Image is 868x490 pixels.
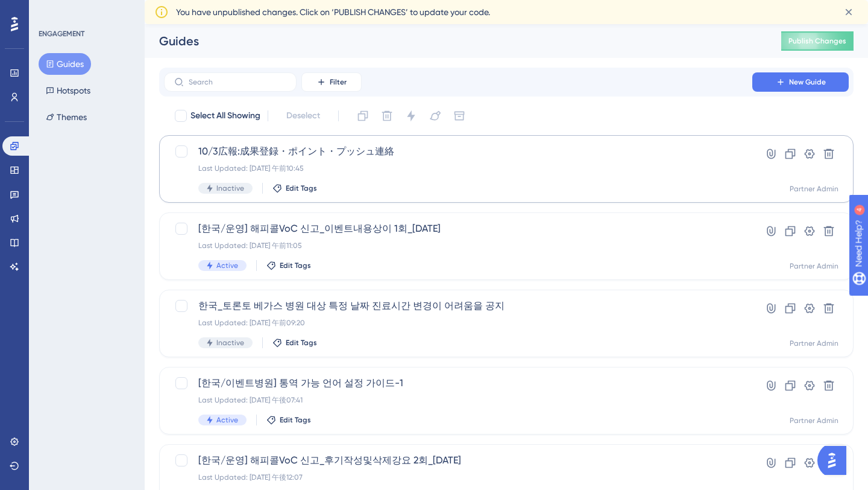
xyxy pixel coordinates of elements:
[198,376,718,390] span: [한국/이벤트병원] 통역 가능 언어 설정 가이드-1
[790,339,838,348] div: Partner Admin
[198,164,718,173] div: Last Updated: [DATE] 午前10:45
[216,338,244,348] span: Inactive
[39,106,94,128] button: Themes
[272,183,317,193] button: Edit Tags
[817,442,854,479] iframe: UserGuiding AI Assistant Launcher
[790,416,838,425] div: Partner Admin
[198,472,718,482] div: Last Updated: [DATE] 午後12:07
[790,184,838,194] div: Partner Admin
[330,77,347,87] span: Filter
[266,261,311,270] button: Edit Tags
[39,29,84,39] div: ENGAGEMENT
[198,221,718,236] span: [한국/운영] 해피콜VoC 신고_이벤트내용상이 1회_[DATE]
[176,5,490,19] span: You have unpublished changes. Click on ‘PUBLISH CHANGES’ to update your code.
[190,109,260,123] span: Select All Showing
[790,261,838,271] div: Partner Admin
[216,183,244,193] span: Inactive
[286,338,317,348] span: Edit Tags
[280,261,311,270] span: Edit Tags
[198,318,718,328] div: Last Updated: [DATE] 午前09:20
[286,109,320,123] span: Deselect
[198,453,718,468] span: [한국/운영] 해피콜VoC 신고_후기작성및삭제강요 2회_[DATE]
[198,144,718,159] span: 10/3広報:成果登録・ポイント・プッシュ連絡
[28,3,75,17] span: Need Help?
[39,53,91,75] button: Guides
[198,395,718,405] div: Last Updated: [DATE] 午後07:41
[301,72,362,92] button: Filter
[216,261,238,270] span: Active
[275,105,331,127] button: Deselect
[84,6,87,16] div: 4
[189,78,286,86] input: Search
[752,72,849,92] button: New Guide
[198,299,718,313] span: 한국_토론토 베가스 병원 대상 특정 날짜 진료시간 변경이 어려움을 공지
[216,415,238,425] span: Active
[266,415,311,425] button: Edit Tags
[286,183,317,193] span: Edit Tags
[159,33,751,49] div: Guides
[39,80,98,101] button: Hotspots
[788,36,846,46] span: Publish Changes
[272,338,317,348] button: Edit Tags
[198,241,718,250] div: Last Updated: [DATE] 午前11:05
[280,415,311,425] span: Edit Tags
[789,77,826,87] span: New Guide
[781,31,854,51] button: Publish Changes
